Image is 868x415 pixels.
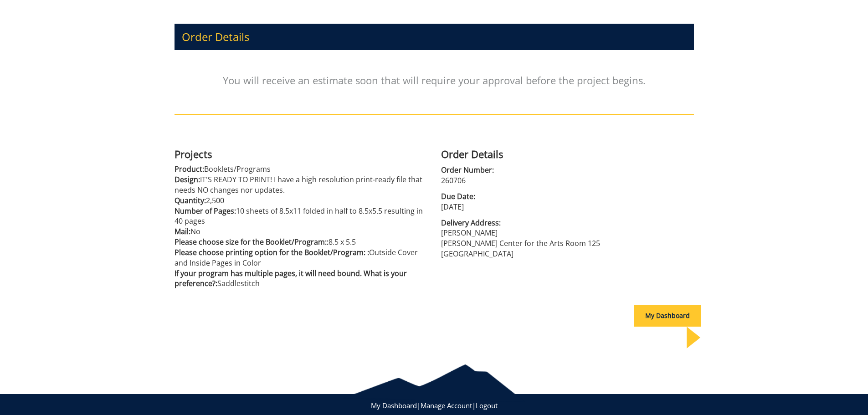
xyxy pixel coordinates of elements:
[441,202,694,212] p: [DATE]
[634,311,701,320] a: My Dashboard
[421,401,472,410] a: Manage Account
[175,206,236,216] span: Number of Pages:
[175,206,427,227] p: 10 sheets of 8.5x11 folded in half to 8.5x5.5 resulting in 40 pages
[175,174,200,184] span: Design:
[175,247,369,257] span: Please choose printing option for the Booklet/Program: :
[175,268,427,289] p: Saddlestitch
[175,226,427,237] p: No
[175,164,204,174] span: Product:
[175,226,190,236] span: Mail:
[441,175,694,186] p: 260706
[175,174,427,195] p: IT'S READY TO PRINT! I have a high resolution print-ready file that needs NO changes nor updates.
[441,165,694,175] span: Order Number:
[175,237,427,247] p: 8.5 x 5.5
[634,305,701,327] div: My Dashboard
[441,191,694,202] span: Due Date:
[175,164,427,174] p: Booklets/Programs
[175,268,407,289] span: If your program has multiple pages, it will need bound. What is your preference?:
[175,55,694,106] p: You will receive an estimate soon that will require your approval before the project begins.
[441,149,694,159] h4: Order Details
[175,195,427,206] p: 2,500
[175,24,694,50] h3: Order Details
[175,247,427,268] p: Outside Cover and Inside Pages in Color
[441,228,694,238] p: [PERSON_NAME]
[175,195,206,205] span: Quantity:
[441,218,694,228] span: Delivery Address:
[175,237,329,247] span: Please choose size for the Booklet/Program::
[441,238,694,249] p: [PERSON_NAME] Center for the Arts Room 125
[371,401,417,410] a: My Dashboard
[441,249,694,259] p: [GEOGRAPHIC_DATA]
[175,149,427,159] h4: Projects
[476,401,498,410] a: Logout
